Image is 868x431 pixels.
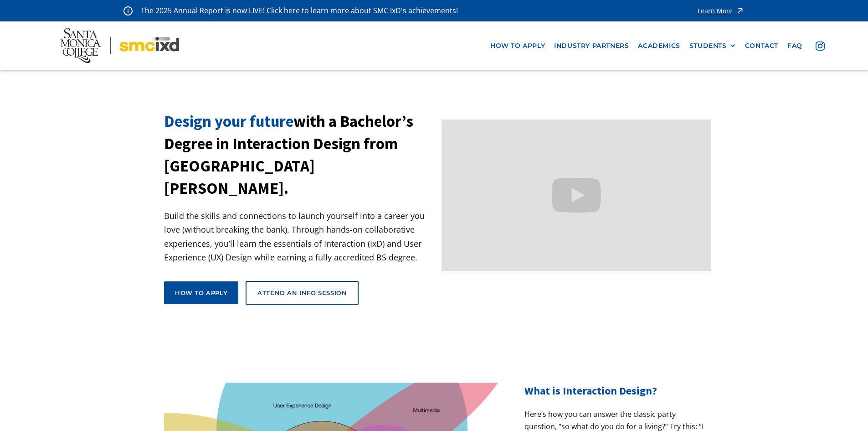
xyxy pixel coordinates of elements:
a: How to apply [164,281,238,304]
a: faq [783,37,807,54]
a: industry partners [550,37,633,54]
a: Learn More [698,5,745,17]
a: Academics [633,37,684,54]
img: Santa Monica College - SMC IxD logo [61,28,179,63]
div: STUDENTS [689,42,727,50]
a: Attend an Info Session [246,281,359,305]
iframe: Design your future with a Bachelor's Degree in Interaction Design from Santa Monica College [442,119,712,271]
div: Learn More [698,8,733,14]
span: Design your future [164,111,293,131]
div: How to apply [175,289,227,297]
a: how to apply [486,37,550,54]
p: The 2025 Annual Report is now LIVE! Click here to learn more about SMC IxD's achievements! [141,5,459,17]
div: STUDENTS [689,42,736,50]
a: contact [740,37,783,54]
img: icon - arrow - alert [735,5,745,17]
h1: with a Bachelor’s Degree in Interaction Design from [GEOGRAPHIC_DATA][PERSON_NAME]. [164,110,434,200]
img: icon - instagram [816,42,825,51]
p: Build the skills and connections to launch yourself into a career you love (without breaking the ... [164,209,434,265]
h2: What is Interaction Design? [524,383,704,399]
img: icon - information - alert [123,6,133,16]
div: Attend an Info Session [257,289,347,297]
